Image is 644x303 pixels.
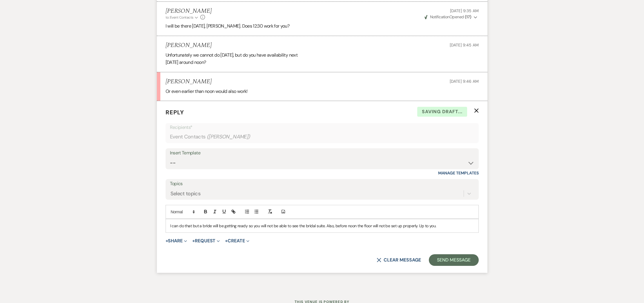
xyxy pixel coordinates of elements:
[170,131,474,143] div: Event Contacts
[377,258,421,262] button: Clear message
[166,15,199,20] button: to: Event Contacts
[170,149,474,157] div: Insert Template
[438,170,479,176] a: Manage Templates
[166,15,193,20] span: to: Event Contacts
[450,79,478,84] span: [DATE] 9:46 AM
[166,88,479,95] div: Or even earlier than noon would also work!
[166,42,212,49] h5: [PERSON_NAME]
[429,254,478,266] button: Send Message
[450,42,478,48] span: [DATE] 9:45 AM
[166,239,168,243] span: +
[166,22,479,30] p: I will be there [DATE], [PERSON_NAME]. Does 12:30 work for you?
[424,14,478,20] button: NotificationOpened (17)
[166,239,187,243] button: Share
[417,107,467,117] span: Saving draft...
[166,51,479,66] div: Unfortunately we cannot do [DATE], but do you have availability next [DATE] around noon?
[450,8,478,13] span: [DATE] 9:35 AM
[465,14,471,19] strong: ( 17 )
[170,190,201,197] div: Select topics
[225,239,249,243] button: Create
[166,109,184,116] span: Reply
[170,223,474,229] p: I can do that but a bride will be getting ready so you will not be able to see the bridal suite. ...
[166,8,212,15] h5: [PERSON_NAME]
[166,78,212,85] h5: [PERSON_NAME]
[170,124,474,131] p: Recipients*
[430,14,449,19] span: Notification
[225,239,228,243] span: +
[192,239,195,243] span: +
[170,180,474,188] label: Topics
[192,239,220,243] button: Request
[425,14,471,19] span: Opened
[207,133,250,141] span: ( [PERSON_NAME] )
